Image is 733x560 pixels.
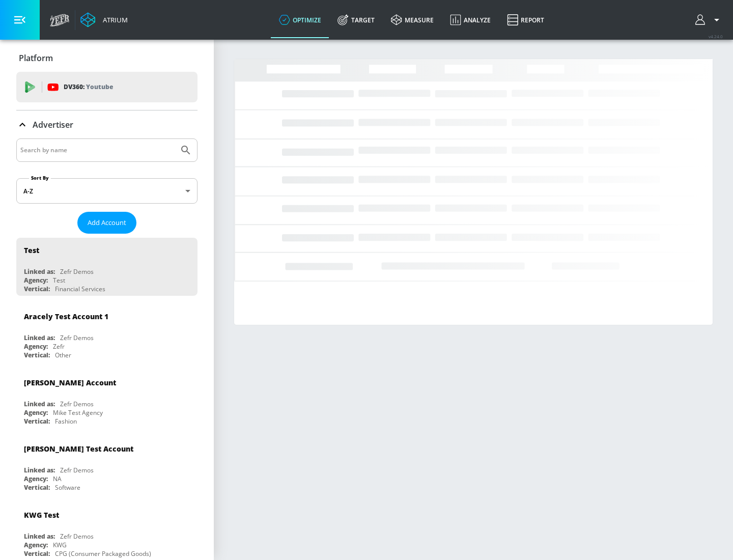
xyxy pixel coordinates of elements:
[24,417,50,426] div: Vertical:
[16,304,198,362] div: Aracely Test Account 1Linked as:Zefr DemosAgency:ZefrVertical:Other
[60,267,94,276] div: Zefr Demos
[24,444,133,454] div: [PERSON_NAME] Test Account
[24,245,39,255] div: Test
[80,12,128,27] a: Atrium
[60,333,94,342] div: Zefr Demos
[24,400,55,408] div: Linked as:
[24,312,108,321] div: Aracely Test Account 1
[16,178,198,204] div: A-Z
[24,510,59,520] div: KWG Test
[24,351,50,359] div: Vertical:
[16,110,198,139] div: Advertiser
[33,119,73,130] p: Advertiser
[53,474,62,483] div: NA
[24,474,48,483] div: Agency:
[16,238,198,296] div: TestLinked as:Zefr DemosAgency:TestVertical:Financial Services
[16,370,198,428] div: [PERSON_NAME] AccountLinked as:Zefr DemosAgency:Mike Test AgencyVertical:Fashion
[24,276,48,285] div: Agency:
[53,342,65,351] div: Zefr
[60,400,94,408] div: Zefr Demos
[29,175,51,181] label: Sort By
[24,342,48,351] div: Agency:
[20,144,175,157] input: Search by name
[24,333,55,342] div: Linked as:
[24,483,50,492] div: Vertical:
[53,276,65,285] div: Test
[16,44,198,72] div: Platform
[383,2,442,38] a: measure
[60,532,94,541] div: Zefr Demos
[24,532,55,541] div: Linked as:
[55,351,71,359] div: Other
[24,408,48,417] div: Agency:
[16,436,198,494] div: [PERSON_NAME] Test AccountLinked as:Zefr DemosAgency:NAVertical:Software
[88,217,126,229] span: Add Account
[86,81,113,92] p: Youtube
[709,34,723,39] span: v 4.24.0
[24,378,116,387] div: [PERSON_NAME] Account
[24,549,50,558] div: Vertical:
[499,2,552,38] a: Report
[77,212,136,234] button: Add Account
[53,541,67,549] div: KWG
[99,15,128,24] div: Atrium
[442,2,499,38] a: Analyze
[24,541,48,549] div: Agency:
[24,267,55,276] div: Linked as:
[24,466,55,474] div: Linked as:
[329,2,383,38] a: Target
[64,81,113,93] p: DV360:
[19,52,53,64] p: Platform
[55,417,77,426] div: Fashion
[53,408,103,417] div: Mike Test Agency
[55,483,80,492] div: Software
[60,466,94,474] div: Zefr Demos
[16,72,198,102] div: DV360: Youtube
[55,549,151,558] div: CPG (Consumer Packaged Goods)
[24,285,50,293] div: Vertical:
[55,285,105,293] div: Financial Services
[271,2,329,38] a: optimize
